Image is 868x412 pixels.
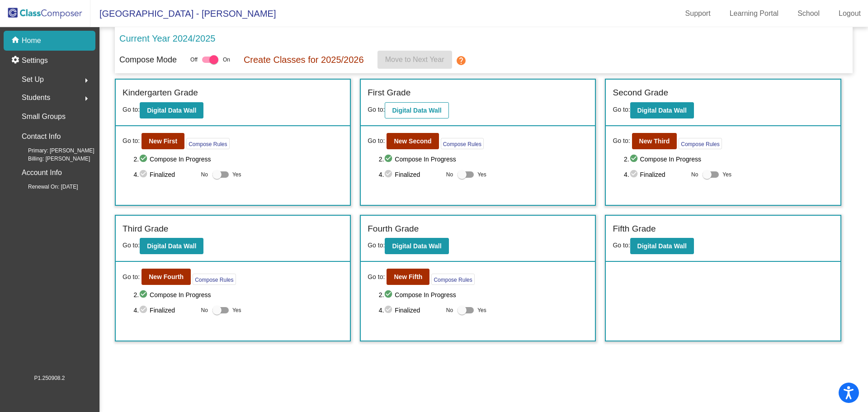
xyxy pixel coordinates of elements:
b: Digital Data Wall [637,242,687,250]
button: Digital Data Wall [385,102,448,118]
span: Go to: [123,106,140,113]
b: New Second [394,137,431,145]
label: Fifth Grade [613,223,656,236]
span: 4. Finalized [624,169,687,180]
span: Move to Next Year [385,56,444,63]
b: Digital Data Wall [637,107,687,114]
span: 4. Finalized [133,305,196,316]
b: New Fifth [394,273,422,280]
span: Set Up [22,73,44,86]
mat-icon: arrow_right [81,93,92,104]
span: 4. Finalized [133,169,196,180]
span: Renewal On: [DATE] [14,183,78,191]
p: Settings [22,55,48,66]
span: No [201,170,208,179]
mat-icon: arrow_right [81,75,92,86]
span: No [691,170,698,179]
span: Go to: [123,272,140,282]
mat-icon: home [11,35,22,46]
button: Compose Rules [431,274,474,285]
mat-icon: settings [11,55,22,66]
p: Create Classes for 2025/2026 [244,53,364,66]
span: Go to: [613,106,630,113]
span: 2. Compose In Progress [379,154,589,165]
span: 4. Finalized [379,305,442,316]
span: Yes [232,305,241,316]
p: Small Groups [22,110,66,123]
span: 2. Compose In Progress [379,289,589,300]
span: Go to: [123,242,140,249]
span: No [446,306,453,314]
mat-icon: check_circle [139,169,150,180]
span: Off [190,56,198,64]
button: Digital Data Wall [140,238,203,254]
p: Current Year 2024/2025 [119,32,215,45]
button: Compose Rules [441,138,484,149]
span: No [201,306,208,314]
mat-icon: check_circle [384,154,395,165]
span: Students [22,91,50,104]
span: 2. Compose In Progress [133,154,343,165]
mat-icon: check_circle [384,169,395,180]
button: Move to Next Year [377,51,452,69]
span: Go to: [123,136,140,146]
button: Digital Data Wall [630,102,694,118]
p: Home [22,35,41,46]
span: Go to: [368,242,385,249]
p: Compose Mode [119,54,177,66]
b: New First [149,137,177,145]
a: Learning Portal [722,6,786,21]
span: Primary: [PERSON_NAME] [14,147,94,155]
p: Account Info [22,166,62,179]
mat-icon: help [456,55,467,66]
label: Fourth Grade [368,223,419,236]
button: New Fourth [142,269,191,285]
mat-icon: check_circle [139,154,150,165]
span: Go to: [613,242,630,249]
b: Digital Data Wall [392,107,441,114]
span: Go to: [368,272,385,282]
label: Second Grade [613,86,668,99]
span: 4. Finalized [379,169,442,180]
button: Compose Rules [186,138,229,149]
mat-icon: check_circle [384,289,395,300]
mat-icon: check_circle [139,305,150,316]
button: Digital Data Wall [140,102,203,118]
b: Digital Data Wall [392,242,441,250]
span: [GEOGRAPHIC_DATA] - [PERSON_NAME] [90,6,276,21]
button: Compose Rules [193,274,236,285]
a: Logout [831,6,868,21]
label: First Grade [368,86,410,99]
span: Go to: [368,136,385,146]
span: 2. Compose In Progress [133,289,343,300]
mat-icon: check_circle [629,154,640,165]
button: New Second [387,133,439,149]
label: Third Grade [123,223,168,236]
button: Digital Data Wall [385,238,448,254]
mat-icon: check_circle [384,305,395,316]
label: Kindergarten Grade [123,86,198,99]
b: Digital Data Wall [147,107,196,114]
span: No [446,170,453,179]
a: Support [678,6,718,21]
span: Go to: [368,106,385,113]
span: Yes [722,169,731,180]
button: New First [142,133,184,149]
a: School [790,6,827,21]
p: Contact Info [22,130,61,143]
button: Digital Data Wall [630,238,694,254]
button: New Third [632,133,677,149]
span: Yes [477,305,486,316]
b: New Third [639,137,670,145]
span: Yes [232,169,241,180]
span: On [223,56,230,64]
b: Digital Data Wall [147,242,196,250]
span: 2. Compose In Progress [624,154,834,165]
span: Yes [477,169,486,180]
span: Billing: [PERSON_NAME] [14,155,90,163]
mat-icon: check_circle [629,169,640,180]
button: New Fifth [387,269,429,285]
mat-icon: check_circle [139,289,150,300]
b: New Fourth [149,273,184,280]
button: Compose Rules [679,138,722,149]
